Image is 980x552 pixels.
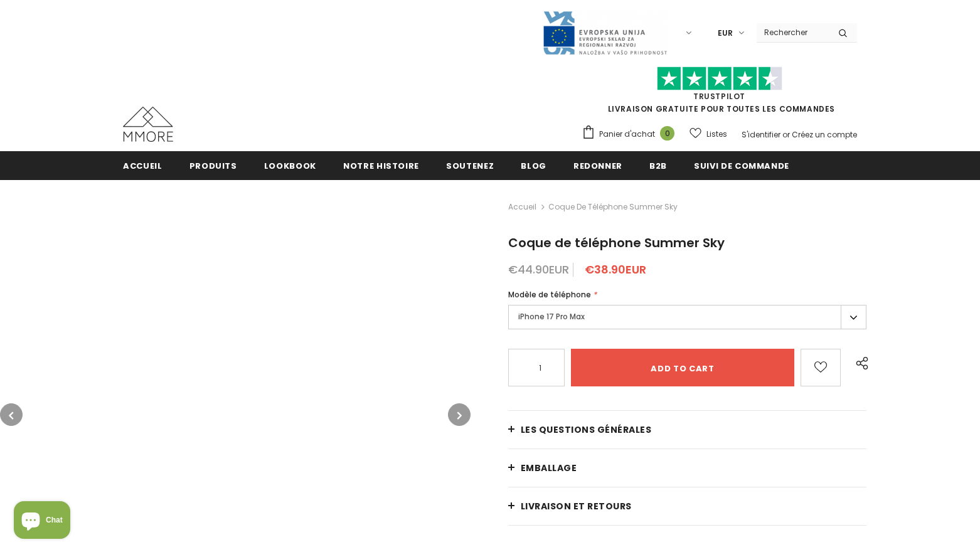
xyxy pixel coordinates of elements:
[521,462,577,474] span: EMBALLAGE
[542,10,668,56] img: Javni Razpis
[521,500,632,512] span: Livraison et retours
[690,123,727,145] a: Listes
[521,151,546,179] a: Blog
[718,27,733,40] span: EUR
[264,160,316,172] span: Lookbook
[571,349,794,386] input: Add to cart
[649,151,667,179] a: B2B
[189,160,237,172] span: Produits
[343,151,419,179] a: Notre histoire
[782,129,790,140] span: or
[508,487,866,525] a: Livraison et retours
[123,160,162,172] span: Accueil
[573,160,622,172] span: Redonner
[508,262,569,277] span: €44.90EUR
[343,160,419,172] span: Notre histoire
[10,501,74,542] inbox-online-store-chat: Shopify online store chat
[585,262,646,277] span: €38.90EUR
[508,411,866,449] a: Les questions générales
[508,289,591,300] span: Modèle de téléphone
[573,151,622,179] a: Redonner
[706,128,727,141] span: Listes
[446,160,494,172] span: soutenez
[521,160,546,172] span: Blog
[742,129,780,140] a: S'identifier
[757,23,829,41] input: Search Site
[446,151,494,179] a: soutenez
[508,199,536,215] a: Accueil
[582,125,681,144] a: Panier d'achat 0
[264,151,316,179] a: Lookbook
[508,449,866,487] a: EMBALLAGE
[649,160,667,172] span: B2B
[599,128,655,141] span: Panier d'achat
[548,199,678,215] span: Coque de téléphone Summer Sky
[657,66,782,91] img: Faites confiance aux étoiles pilotes
[123,151,162,179] a: Accueil
[521,423,652,436] span: Les questions générales
[123,107,173,142] img: Cas MMORE
[694,151,789,179] a: Suivi de commande
[189,151,237,179] a: Produits
[582,72,857,114] span: LIVRAISON GRATUITE POUR TOUTES LES COMMANDES
[792,129,857,140] a: Créez un compte
[693,91,745,102] a: TrustPilot
[694,160,789,172] span: Suivi de commande
[660,126,674,141] span: 0
[508,234,725,252] span: Coque de téléphone Summer Sky
[508,305,866,329] label: iPhone 17 Pro Max
[542,27,668,38] a: Javni Razpis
